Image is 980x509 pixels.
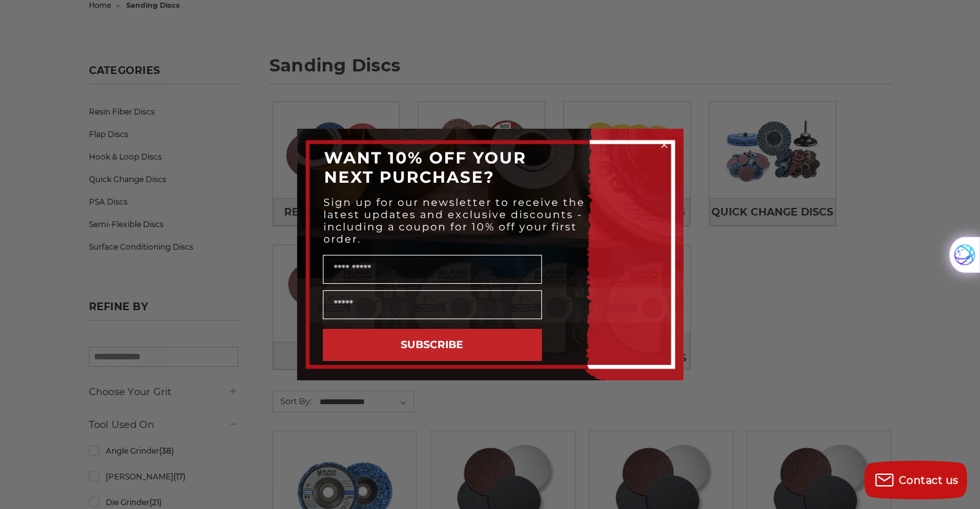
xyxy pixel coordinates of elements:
[899,474,959,486] span: Contact us
[864,461,967,499] button: Contact us
[658,138,671,151] button: Close dialog
[324,148,526,187] span: WANT 10% OFF YOUR NEXT PURCHASE?
[323,329,542,361] button: SUBSCRIBE
[323,290,542,319] input: Email
[323,196,585,245] span: Sign up for our newsletter to receive the latest updates and exclusive discounts - including a co...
